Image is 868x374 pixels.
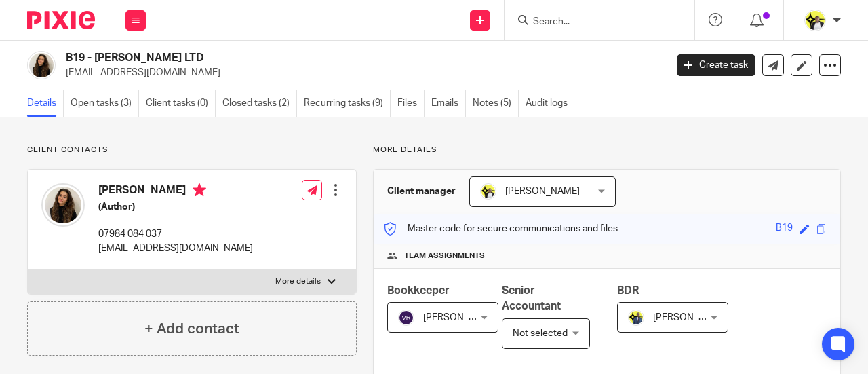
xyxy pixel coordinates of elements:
h3: Client manager [387,185,456,198]
span: Bookkeeper [387,285,450,296]
img: Pixie [27,11,95,29]
h4: [PERSON_NAME] [98,183,253,200]
div: B19 [776,221,793,237]
p: [EMAIL_ADDRESS][DOMAIN_NAME] [66,66,656,79]
span: BDR [617,285,639,296]
img: Carine-Starbridge.jpg [804,10,826,31]
p: Master code for secure communications and files [384,222,618,236]
img: Dennis-Starbridge.jpg [628,310,644,326]
img: svg%3E [398,310,414,326]
p: Client contacts [27,145,357,155]
span: Not selected [513,329,568,338]
a: Notes (5) [473,90,519,117]
a: Client tasks (0) [146,90,216,117]
p: [EMAIL_ADDRESS][DOMAIN_NAME] [98,242,253,255]
span: Team assignments [404,250,485,261]
h5: (Author) [98,200,253,214]
a: Recurring tasks (9) [304,90,391,117]
a: Files [397,90,425,117]
a: Audit logs [526,90,574,117]
a: Emails [431,90,466,117]
img: celine_basma.jpg [27,51,56,79]
span: [PERSON_NAME] [653,313,728,322]
a: Closed tasks (2) [222,90,297,117]
p: More details [275,276,321,287]
p: More details [373,145,841,155]
h4: + Add contact [144,318,239,339]
input: Search [532,16,654,29]
span: Senior Accountant [502,285,561,312]
i: Primary [193,183,206,197]
h2: B19 - [PERSON_NAME] LTD [66,51,538,65]
img: CELINE%20BASMA.JPG [41,183,85,227]
span: [PERSON_NAME] [505,187,580,196]
a: Create task [677,54,755,76]
a: Details [27,90,64,117]
a: Open tasks (3) [71,90,139,117]
p: 07984 084 037 [98,227,253,241]
img: Carine-Starbridge.jpg [480,183,496,200]
span: [PERSON_NAME] [423,313,498,322]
